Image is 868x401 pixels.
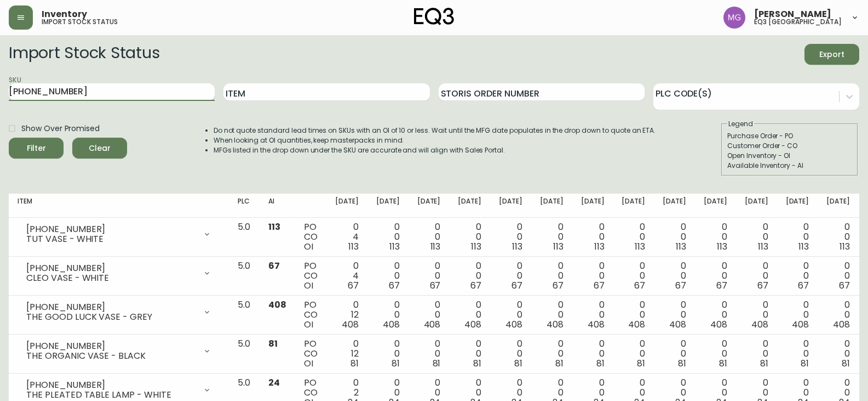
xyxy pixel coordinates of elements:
div: 0 0 [499,339,522,369]
li: Do not quote standard lead times on SKUs with an OI of 10 or less. Wait until the MFG date popula... [214,126,656,135]
span: 113 [635,240,645,253]
div: 0 0 [458,300,481,330]
span: 81 [433,357,441,370]
td: 5.0 [229,296,260,335]
div: 0 0 [786,339,809,369]
span: 81 [514,357,522,370]
span: 81 [801,357,809,370]
div: 0 0 [581,222,605,252]
span: 408 [833,318,850,331]
div: THE GOOD LUCK VASE - GREY [26,312,196,322]
span: 81 [268,337,278,350]
h5: import stock status [42,19,118,25]
div: 0 0 [458,261,481,291]
span: 81 [350,357,359,370]
span: 408 [505,318,522,331]
div: 0 0 [745,339,768,369]
th: [DATE] [736,194,777,218]
div: 0 0 [458,222,481,252]
span: 67 [348,279,359,292]
div: 0 0 [499,222,522,252]
span: 67 [594,279,605,292]
div: 0 0 [540,261,564,291]
div: [PHONE_NUMBER]CLEO VASE - WHITE [18,261,220,285]
span: OI [304,240,313,253]
button: Filter [9,138,64,159]
span: 113 [389,240,400,253]
button: Export [804,44,859,65]
span: 408 [464,318,481,331]
span: 408 [792,318,809,331]
th: [DATE] [409,194,450,218]
span: 113 [471,240,481,253]
span: 81 [719,357,727,370]
span: 67 [757,279,768,292]
span: 81 [760,357,768,370]
span: 81 [842,357,850,370]
div: 0 0 [663,222,686,252]
div: PO CO [304,222,318,252]
div: THE ORGANIC VASE - BLACK [26,351,196,361]
div: PO CO [304,261,318,291]
li: When looking at OI quantities, keep masterpacks in mind. [214,135,656,145]
button: Clear [72,138,127,159]
div: [PHONE_NUMBER] [26,380,196,390]
div: TUT VASE - WHITE [26,234,196,244]
legend: Legend [727,119,754,129]
div: 0 4 [335,222,359,252]
div: 0 0 [540,339,564,369]
div: 0 0 [499,300,522,330]
span: 81 [555,357,564,370]
span: 81 [637,357,645,370]
div: 0 0 [376,261,400,291]
div: 0 0 [704,222,727,252]
span: Show Over Promised [21,123,100,134]
span: 113 [798,240,809,253]
div: 0 0 [376,222,400,252]
span: 408 [342,318,359,331]
th: Item [9,194,229,218]
th: [DATE] [777,194,818,218]
div: [PHONE_NUMBER]TUT VASE - WHITE [18,222,220,246]
div: Available Inventory - AI [727,161,852,171]
span: 24 [268,376,280,389]
span: [PERSON_NAME] [754,10,831,19]
span: 67 [511,279,522,292]
div: PO CO [304,339,318,369]
div: 0 0 [826,222,850,252]
img: logo [414,8,455,25]
div: 0 0 [663,339,686,369]
div: 0 0 [622,222,645,252]
div: 0 0 [417,339,441,369]
div: 0 0 [826,339,850,369]
span: 67 [798,279,809,292]
div: 0 0 [745,222,768,252]
div: 0 0 [540,300,564,330]
span: 113 [676,240,686,253]
span: 408 [710,318,727,331]
span: 67 [470,279,481,292]
div: 0 12 [335,300,359,330]
div: 0 0 [786,261,809,291]
th: [DATE] [326,194,367,218]
th: [DATE] [695,194,736,218]
div: 0 0 [704,300,727,330]
img: de8837be2a95cd31bb7c9ae23fe16153 [723,7,745,29]
div: [PHONE_NUMBER] [26,263,196,273]
span: OI [304,357,313,370]
span: 408 [628,318,645,331]
span: 67 [675,279,686,292]
span: 113 [553,240,564,253]
span: Inventory [42,10,87,19]
div: Customer Order - CO [727,141,852,151]
span: 67 [389,279,400,292]
div: 0 0 [417,300,441,330]
div: [PHONE_NUMBER]THE ORGANIC VASE - BLACK [18,339,220,363]
div: 0 0 [540,222,564,252]
span: 81 [678,357,686,370]
span: 113 [758,240,768,253]
div: [PHONE_NUMBER] [26,302,196,312]
div: 0 0 [663,261,686,291]
span: 113 [348,240,359,253]
div: [PHONE_NUMBER] [26,224,196,234]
